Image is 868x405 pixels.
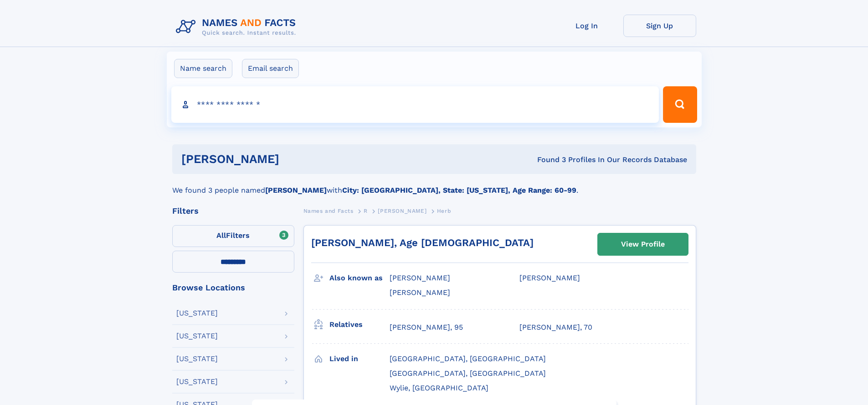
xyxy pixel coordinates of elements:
[172,225,294,247] label: Filters
[329,270,390,286] h3: Also known as
[408,155,687,165] div: Found 3 Profiles In Our Records Database
[550,15,623,37] a: Log In
[390,369,546,378] span: [GEOGRAPHIC_DATA], [GEOGRAPHIC_DATA]
[378,208,426,214] span: [PERSON_NAME]
[172,174,696,196] div: We found 3 people named with .
[176,378,218,385] div: [US_STATE]
[172,207,294,215] div: Filters
[598,233,688,255] a: View Profile
[437,208,451,214] span: Herb
[265,186,327,195] b: [PERSON_NAME]
[390,384,488,392] span: Wylie, [GEOGRAPHIC_DATA]
[364,208,368,214] span: R
[378,205,426,216] a: [PERSON_NAME]
[519,274,580,282] span: [PERSON_NAME]
[390,288,450,297] span: [PERSON_NAME]
[176,332,218,340] div: [US_STATE]
[172,15,303,39] img: Logo Names and Facts
[329,351,390,367] h3: Lived in
[663,86,697,123] button: Search Button
[176,310,218,317] div: [US_STATE]
[390,354,546,363] span: [GEOGRAPHIC_DATA], [GEOGRAPHIC_DATA]
[364,205,368,216] a: R
[390,322,463,332] a: [PERSON_NAME], 95
[242,59,299,78] label: Email search
[171,86,659,123] input: search input
[172,284,294,292] div: Browse Locations
[174,59,232,78] label: Name search
[216,231,226,240] span: All
[390,274,450,282] span: [PERSON_NAME]
[303,205,354,216] a: Names and Facts
[342,186,576,195] b: City: [GEOGRAPHIC_DATA], State: [US_STATE], Age Range: 60-99
[621,234,665,255] div: View Profile
[623,15,696,37] a: Sign Up
[519,322,592,332] a: [PERSON_NAME], 70
[181,153,408,165] h1: [PERSON_NAME]
[329,317,390,332] h3: Relatives
[311,237,534,248] a: [PERSON_NAME], Age [DEMOGRAPHIC_DATA]
[176,355,218,363] div: [US_STATE]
